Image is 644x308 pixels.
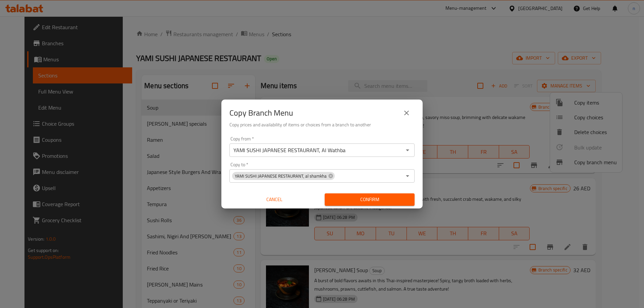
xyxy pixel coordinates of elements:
button: Confirm [325,193,415,206]
button: Open [403,171,412,181]
div: YAMI SUSHI JAPANESE RESTAURANT, al shamkha [232,172,335,180]
button: Cancel [229,193,319,206]
span: Confirm [330,195,409,204]
h2: Copy Branch Menu [229,108,293,118]
h6: Copy prices and availability of items or choices from a branch to another [229,121,415,128]
span: YAMI SUSHI JAPANESE RESTAURANT, al shamkha [232,173,329,179]
button: Open [403,145,412,155]
button: close [398,105,415,121]
span: Cancel [232,195,317,204]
